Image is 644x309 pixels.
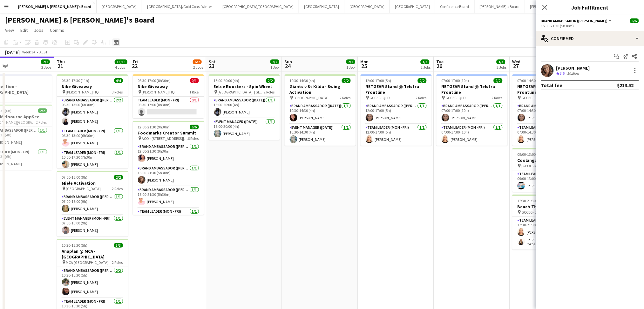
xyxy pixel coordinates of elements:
div: Total fee [541,82,563,88]
button: [GEOGRAPHIC_DATA]/Gold Coast Winter [142,0,217,13]
button: [PERSON_NAME] & [PERSON_NAME]'s Board [13,0,97,13]
span: 6/6 [630,18,639,23]
button: [GEOGRAPHIC_DATA]/[GEOGRAPHIC_DATA] [217,0,299,13]
button: [PERSON_NAME] & [PERSON_NAME]'s Board [525,0,606,13]
div: 16:00-21:30 (5h30m) [541,24,639,28]
span: Brand Ambassador (Mon - Fri) [541,18,608,23]
button: [GEOGRAPHIC_DATA] [299,0,344,13]
button: Brand Ambassador ([PERSON_NAME]) [541,18,613,23]
button: [GEOGRAPHIC_DATA] [97,0,142,13]
div: [PERSON_NAME] [556,65,590,71]
button: [GEOGRAPHIC_DATA] [344,0,390,13]
button: [GEOGRAPHIC_DATA] [390,0,435,13]
div: Confirmed [536,31,644,46]
h3: Job Fulfilment [536,3,644,11]
button: Conference Board [435,0,475,13]
div: 10.8km [566,71,580,76]
button: [PERSON_NAME]'s Board [475,0,525,13]
span: 3.6 [560,71,565,76]
div: $213.52 [617,82,634,88]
